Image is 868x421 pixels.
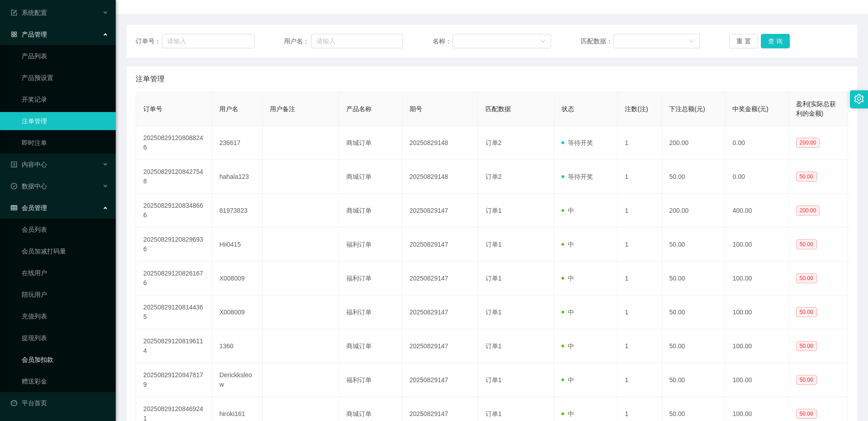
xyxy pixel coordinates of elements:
[561,376,574,384] span: 中
[402,160,478,194] td: 20250829148
[11,31,17,37] i: 图标: appstore-o
[725,194,788,228] td: 400.00
[11,31,47,38] span: 产品管理
[339,228,402,262] td: 福利订单
[486,342,502,350] span: 订单1
[662,126,725,160] td: 200.00
[136,194,212,228] td: 202508291208348666
[725,295,788,329] td: 100.00
[22,307,108,325] a: 充值列表
[581,37,613,46] span: 匹配数据：
[339,363,402,397] td: 福利订单
[22,372,108,390] a: 赠送彩金
[725,262,788,295] td: 100.00
[339,295,402,329] td: 福利订单
[618,329,662,363] td: 1
[561,207,574,214] span: 中
[346,105,372,112] span: 产品名称
[11,9,17,16] i: 图标: form
[136,363,212,397] td: 202508291208478179
[402,262,478,295] td: 20250829147
[561,410,574,417] span: 中
[22,112,108,130] a: 注单管理
[561,241,574,248] span: 中
[662,228,725,262] td: 50.00
[662,329,725,363] td: 50.00
[796,172,817,182] span: 50.00
[11,9,47,16] span: 系统配置
[212,126,263,160] td: 236617
[662,160,725,194] td: 50.00
[618,126,662,160] td: 1
[796,273,817,283] span: 50.00
[212,194,263,228] td: 81973823
[136,329,212,363] td: 202508291208196114
[22,220,108,239] a: 会员列表
[725,363,788,397] td: 100.00
[410,105,422,112] span: 期号
[618,295,662,329] td: 1
[339,126,402,160] td: 商城订单
[796,375,817,385] span: 50.00
[561,173,593,180] span: 等待开奖
[796,206,820,215] span: 200.00
[796,239,817,249] span: 50.00
[662,363,725,397] td: 50.00
[761,34,790,48] button: 查 询
[212,262,263,295] td: X008009
[212,228,263,262] td: Hii0415
[725,329,788,363] td: 100.00
[212,329,263,363] td: 1360
[22,329,108,347] a: 提现列表
[561,309,574,316] span: 中
[11,161,47,168] span: 内容中心
[311,34,403,48] input: 请输入
[11,161,17,168] i: 图标: profile
[796,341,817,351] span: 50.00
[561,139,593,146] span: 等待开奖
[143,105,162,112] span: 订单号
[136,262,212,295] td: 202508291208261676
[284,37,311,46] span: 用户名：
[212,363,263,397] td: Derickksleow
[22,47,108,65] a: 产品列表
[662,194,725,228] td: 200.00
[561,275,574,282] span: 中
[11,205,17,211] i: 图标: table
[136,126,212,160] td: 202508291208088246
[402,228,478,262] td: 20250829147
[561,105,574,112] span: 状态
[136,74,165,84] span: 注单管理
[162,34,254,48] input: 请输入
[212,295,263,329] td: X008009
[402,329,478,363] td: 20250829147
[402,363,478,397] td: 20250829147
[402,126,478,160] td: 20250829148
[486,376,502,384] span: 订单1
[486,275,502,282] span: 订单1
[339,160,402,194] td: 商城订单
[486,207,502,214] span: 订单1
[669,105,705,112] span: 下注总额(元)
[618,228,662,262] td: 1
[22,69,108,87] a: 产品预设置
[339,329,402,363] td: 商城订单
[561,342,574,350] span: 中
[219,105,238,112] span: 用户名
[540,38,546,45] i: 图标: down
[136,160,212,194] td: 202508291208427548
[22,351,108,369] a: 会员加扣款
[725,160,788,194] td: 0.00
[796,409,817,419] span: 50.00
[854,94,864,104] i: 图标: setting
[11,182,47,190] span: 数据中心
[486,173,502,180] span: 订单2
[136,37,162,46] span: 订单号：
[22,134,108,152] a: 即时注单
[796,307,817,317] span: 50.00
[136,295,212,329] td: 202508291208144365
[22,264,108,282] a: 在线用户
[796,100,836,117] span: 盈利(实际总获利的金额)
[618,262,662,295] td: 1
[689,38,694,45] i: 图标: down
